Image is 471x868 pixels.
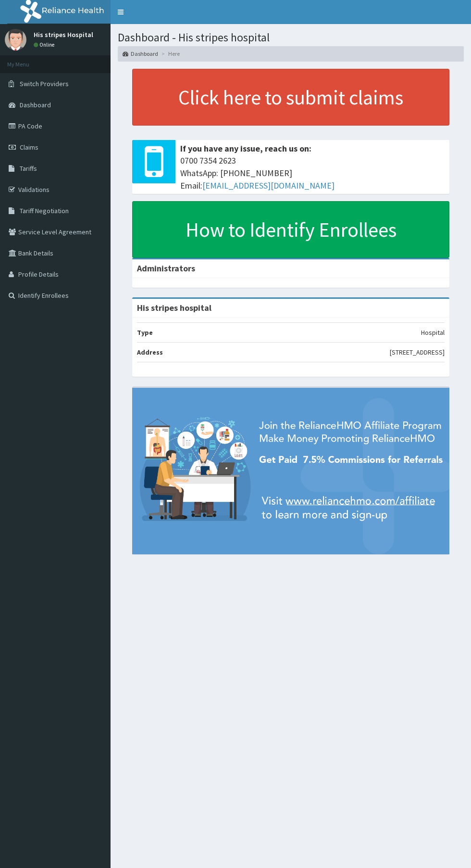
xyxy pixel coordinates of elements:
span: Switch Providers [20,79,69,88]
b: Address [137,348,163,357]
img: provider-team-banner.png [132,388,449,554]
a: Online [34,41,57,48]
span: Claims [20,143,38,152]
a: Click here to submit claims [132,69,449,126]
span: Dashboard [20,101,51,109]
strong: His stripes hospital [137,302,211,313]
b: Type [137,328,153,337]
span: Tariffs [20,164,37,173]
span: Tariff Negotiation [20,206,69,215]
li: Here [159,50,180,58]
a: Dashboard [123,50,158,58]
a: How to Identify Enrollees [132,201,449,258]
span: 0700 7354 2623 WhatsApp: [PHONE_NUMBER] Email: [180,154,445,191]
b: Administrators [137,263,195,274]
img: User Image [5,29,26,51]
a: [EMAIL_ADDRESS][DOMAIN_NAME] [202,180,335,191]
h1: Dashboard - His stripes hospital [118,31,464,44]
p: His stripes Hospital [34,31,93,38]
b: If you have any issue, reach us on: [180,143,311,154]
p: [STREET_ADDRESS] [390,347,445,357]
p: Hospital [421,328,445,337]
